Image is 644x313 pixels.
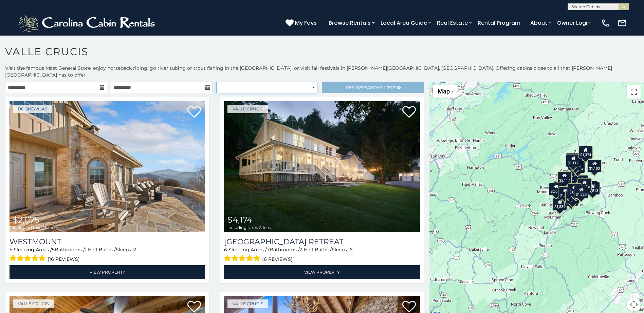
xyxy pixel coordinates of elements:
a: Valle Crucis [13,299,54,308]
button: Map camera controls [627,298,641,311]
span: 7 [267,247,270,253]
a: Valle Crucis [227,299,268,308]
span: 2 Half Baths / [300,247,332,253]
a: Valley Farmhouse Retreat $4,174 including taxes & fees [224,101,420,232]
img: White-1-2.png [17,13,158,33]
span: 5 [52,247,55,253]
div: $1,135 [558,186,572,199]
span: 5 [10,247,12,253]
div: Sleeping Areas / Bathrooms / Sleeps: [224,246,420,264]
a: [GEOGRAPHIC_DATA] Retreat [224,237,420,246]
a: Add to favorites [402,105,416,120]
img: mail-regular-white.png [618,18,627,28]
a: Westmount [10,237,205,246]
a: Westmount $2,075 including taxes & fees [10,101,205,232]
h3: Valley Farmhouse Retreat [224,237,420,246]
div: $1,183 [587,160,602,172]
span: 16 [348,247,353,253]
span: My Favs [295,19,317,27]
div: $1,445 [574,175,588,188]
span: 1 Half Baths / [85,247,116,253]
span: including taxes & fees [13,225,56,230]
a: Local Area Guide [377,17,430,29]
button: Toggle fullscreen view [627,85,641,99]
div: $1,374 [578,146,592,159]
a: View Property [224,265,420,279]
a: Rental Program [474,17,524,29]
div: $2,117 [557,171,572,184]
div: $1,183 [566,153,580,166]
a: Owner Login [554,17,594,29]
div: $1,112 [566,154,580,167]
a: Boone/Vilas [13,105,52,113]
a: Real Estate [434,17,471,29]
div: $1,182 [565,191,579,204]
div: $1,513 [586,182,600,195]
a: My Favs [286,19,318,27]
div: $2,075 [574,174,588,187]
span: Search [362,85,380,90]
a: View Property [10,265,205,279]
a: About [527,17,551,29]
div: $2,050 [549,183,563,195]
span: $2,075 [13,215,39,225]
div: $1,164 [571,160,585,173]
span: $4,174 [227,215,252,225]
img: Valley Farmhouse Retreat [224,101,420,232]
span: (6 reviews) [262,255,293,264]
img: Westmount [10,101,205,232]
span: including taxes & fees [227,225,271,230]
span: Refine Filters [346,85,396,90]
a: Add to favorites [187,105,201,120]
img: phone-regular-white.png [601,18,610,28]
a: Browse Rentals [325,17,374,29]
span: 6 [224,247,227,253]
div: $1,310 [577,178,592,191]
a: RefineSearchFilters [322,82,424,93]
div: Sleeping Areas / Bathrooms / Sleeps: [10,246,205,264]
span: (16 reviews) [48,255,80,264]
a: Valle Crucis [227,105,268,113]
div: $1,165 [568,183,582,196]
span: 12 [132,247,136,253]
button: Change map style [433,85,457,98]
span: Map [438,88,450,95]
div: $1,834 [553,198,567,211]
div: $1,230 [574,186,588,199]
